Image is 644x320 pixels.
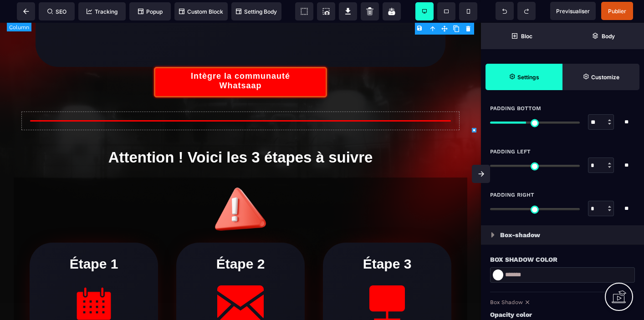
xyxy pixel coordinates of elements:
span: Custom Block [179,8,223,15]
h1: Étape 1 [39,229,149,254]
strong: Settings [517,74,539,81]
span: View components [295,2,313,20]
img: 82d59835e0551a2b60989ccfffb5f52b_Vector.png [369,263,404,298]
img: 54dd6701fcc450e400db03a74d41e820_Group_18.png [75,263,113,301]
span: Previsualiser [556,8,590,15]
span: Preview [550,2,596,20]
img: 82d59835e0551a2b60989ccfffb5f52b_Vector-1.png [217,263,264,297]
span: Padding Right [490,191,534,198]
span: SEO [47,8,66,15]
h1: Attention ! Voici les 3 étapes à suivre [7,122,474,148]
span: Opacity color [490,309,532,320]
span: Box Shadow [490,299,523,305]
span: Open Blocks [481,23,562,49]
h1: Étape 3 [332,229,442,254]
strong: Bloc [521,33,532,40]
span: Screenshot [317,2,335,20]
strong: Customize [591,74,619,81]
span: Popup [138,8,163,15]
p: Box-shadow [500,229,540,240]
div: Box Shadow Color [490,254,635,265]
span: Padding Left [490,148,531,155]
span: Setting Body [236,8,277,15]
span: Tracking [87,8,118,15]
span: Padding Bottom [490,105,541,112]
h1: Étape 2 [185,229,296,254]
span: Open Style Manager [562,64,639,90]
img: loading [491,232,495,238]
span: Open Layer Manager [562,23,644,49]
button: Intègre la communauté Whatsaap [153,44,326,75]
img: ed600015ce3173c01a8a9398d0c4d593_24.png [209,155,272,218]
span: Publier [608,8,626,15]
span: Settings [486,64,562,90]
strong: Body [602,33,615,40]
